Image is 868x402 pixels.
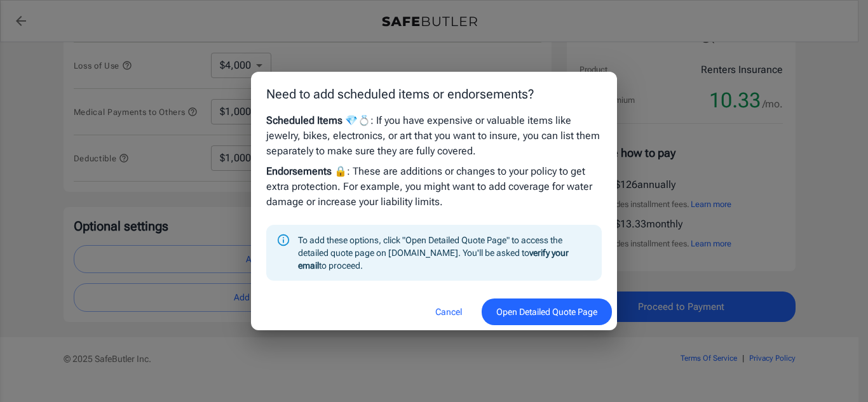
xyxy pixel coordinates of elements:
[266,84,602,104] p: Need to add scheduled items or endorsements?
[266,164,602,210] p: : These are additions or changes to your policy to get extra protection. For example, you might w...
[266,114,370,126] strong: Scheduled Items 💎💍
[298,248,569,271] strong: verify your email
[298,229,592,277] div: To add these options, click "Open Detailed Quote Page" to access the detailed quote page on [DOMA...
[266,113,602,159] p: : If you have expensive or valuable items like jewelry, bikes, electronics, or art that you want ...
[421,298,477,326] button: Cancel
[266,165,347,177] strong: Endorsements 🔒
[482,298,612,326] button: Open Detailed Quote Page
